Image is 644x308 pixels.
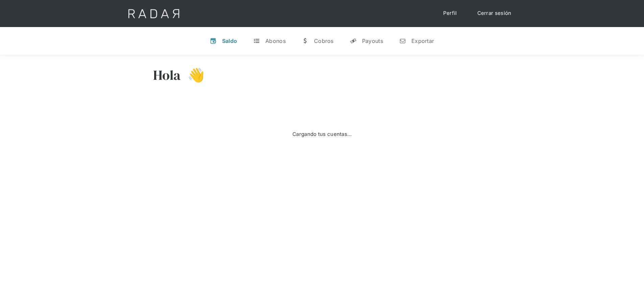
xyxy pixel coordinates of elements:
div: Abonos [265,38,286,44]
div: y [350,38,357,44]
a: Cerrar sesión [471,7,518,20]
div: w [302,38,309,44]
div: Payouts [362,38,383,44]
div: Exportar [411,38,434,44]
div: t [253,38,260,44]
div: n [399,38,406,44]
a: Perfil [436,7,464,20]
h3: Hola [153,67,181,84]
div: Cargando tus cuentas... [292,131,352,138]
h3: 👋 [181,67,205,84]
div: Cobros [314,38,334,44]
div: v [210,38,217,44]
div: Saldo [222,38,237,44]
